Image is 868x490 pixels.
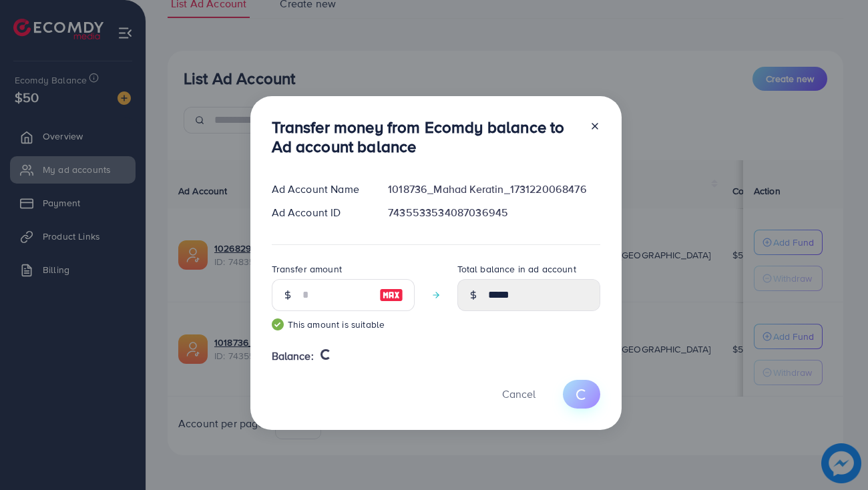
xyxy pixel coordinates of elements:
[377,182,610,197] div: 1018736_Mahad Keratin_1731220068476
[261,182,378,197] div: Ad Account Name
[502,387,535,401] span: Cancel
[272,262,342,276] label: Transfer amount
[457,262,576,276] label: Total balance in ad account
[377,205,610,220] div: 7435533534087036945
[272,318,284,330] img: guide
[485,380,552,409] button: Cancel
[261,205,378,220] div: Ad Account ID
[379,287,403,303] img: image
[272,318,415,331] small: This amount is suitable
[272,348,314,364] span: Balance:
[272,117,579,156] h3: Transfer money from Ecomdy balance to Ad account balance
